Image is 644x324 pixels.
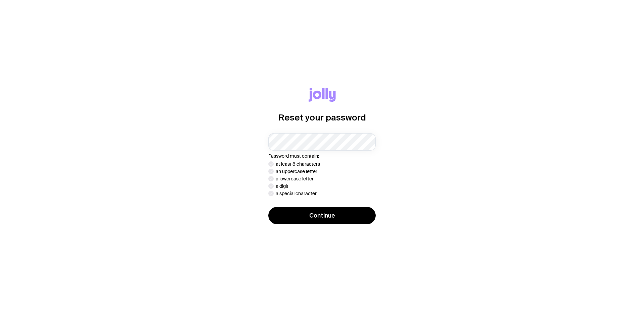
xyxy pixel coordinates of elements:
span: Continue [309,212,335,220]
p: a special character [276,191,317,196]
p: a lowercase letter [276,176,314,181]
h1: Reset your password [278,112,366,123]
p: at least 8 characters [276,161,320,167]
button: Continue [268,207,376,224]
p: Password must contain: [268,153,376,159]
p: a digit [276,183,288,189]
p: an uppercase letter [276,169,317,174]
